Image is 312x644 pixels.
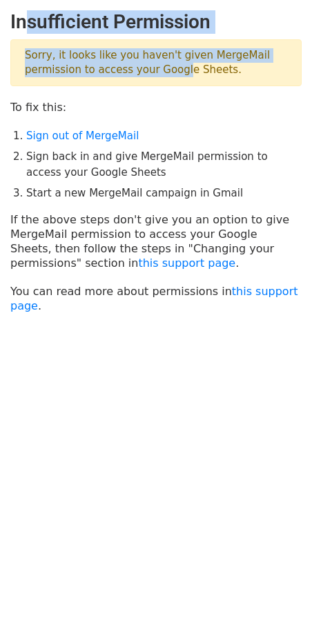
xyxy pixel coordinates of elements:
p: If the above steps don't give you an option to give MergeMail permission to access your Google Sh... [10,212,302,270]
li: Start a new MergeMail campaign in Gmail [26,185,302,201]
h2: Insufficient Permission [10,10,302,34]
p: Sorry, it looks like you haven't given MergeMail permission to access your Google Sheets. [10,39,302,86]
a: Sign out of MergeMail [26,130,139,142]
li: Sign back in and give MergeMail permission to access your Google Sheets [26,149,302,180]
a: this support page [138,256,235,270]
a: this support page [10,285,298,312]
p: To fix this: [10,100,302,114]
p: You can read more about permissions in . [10,284,302,313]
